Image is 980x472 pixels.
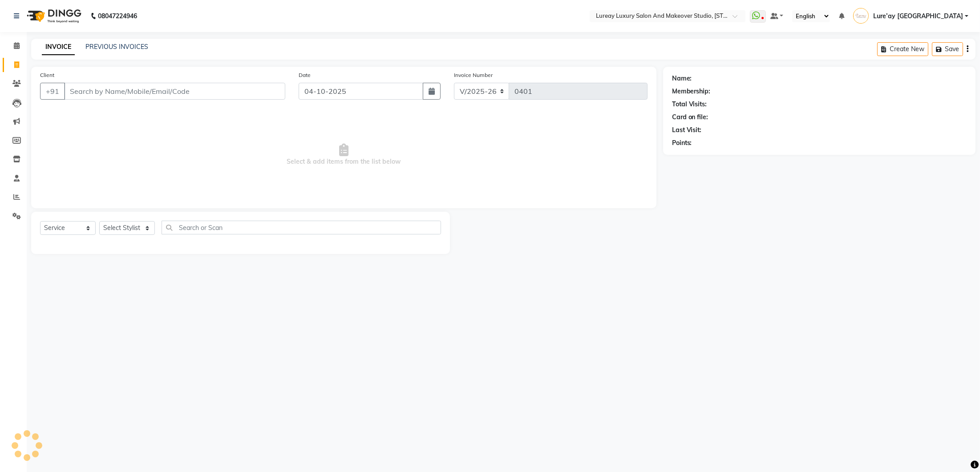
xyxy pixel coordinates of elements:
div: Card on file: [672,113,709,122]
label: Date [299,71,311,79]
a: INVOICE [42,39,75,55]
a: PREVIOUS INVOICES [85,43,148,51]
span: Lure’ay [GEOGRAPHIC_DATA] [873,12,963,21]
input: Search by Name/Mobile/Email/Code [64,83,285,100]
span: Select & add items from the list below [40,110,648,199]
img: Lure’ay India [853,8,869,24]
div: Membership: [672,87,711,96]
div: Name: [672,74,692,83]
label: Client [40,71,54,79]
div: Last Visit: [672,125,702,135]
input: Search or Scan [162,221,441,234]
div: Points: [672,138,692,148]
button: +91 [40,83,65,100]
img: logo [23,4,84,28]
button: Save [932,42,963,56]
div: Total Visits: [672,100,707,109]
label: Invoice Number [454,71,493,79]
button: Create New [877,42,928,56]
b: 08047224946 [98,4,137,28]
